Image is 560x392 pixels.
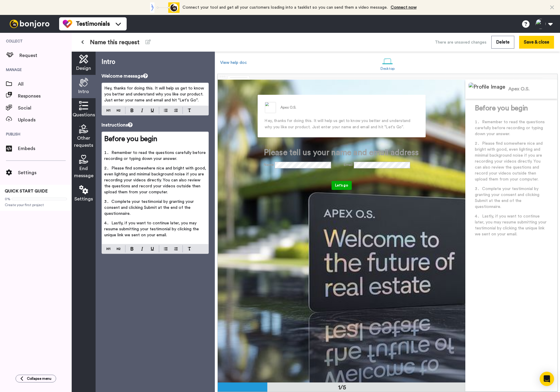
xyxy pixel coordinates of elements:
span: Lastly, if you want to continue later, you may resume submitting your testimonial by clicking the... [104,221,200,237]
span: Embeds [18,145,72,152]
img: italic-mark.svg [141,247,143,251]
img: clear-format.svg [188,109,191,112]
button: Let's go [332,181,352,190]
img: bold-mark.svg [131,247,134,251]
img: heading-two-block.svg [117,246,120,251]
div: Desktop [381,67,395,71]
span: Remember to read the questions carefully before recording or typing down your answer. [104,151,207,161]
span: End message [74,165,93,179]
span: Name this request [90,38,139,47]
img: Profile Image [469,83,505,91]
a: Desktop [378,53,398,74]
p: Instructions [102,121,209,129]
span: Social [18,104,72,112]
a: View help doc [220,61,247,65]
span: Questions [73,111,95,118]
button: Save & close [519,36,554,49]
span: Create your first project [5,203,67,207]
img: italic-mark.svg [141,109,143,112]
label: Name [264,162,274,168]
img: numbered-block.svg [174,246,178,251]
div: Apex O.S. [280,105,296,110]
span: Collapse menu [27,376,51,381]
img: clear-format.svg [188,247,191,251]
span: Hey, thanks for doing this. It will help us get to know you better and understand why you like ou... [265,119,412,129]
img: underline-mark.svg [151,247,154,251]
img: heading-two-block.svg [117,108,120,113]
span: Please find somewhere nice and bright with good, even lighting and minimal background noise if yo... [475,141,544,181]
img: heading-one-block.svg [107,108,110,113]
span: Uploads [18,116,72,124]
span: Testimonials [76,20,110,28]
img: heading-one-block.svg [107,246,110,251]
span: Settings [18,169,72,176]
button: Delete [491,36,514,49]
span: Intro [78,88,89,95]
div: 1/5 [328,383,357,392]
p: Welcome message [102,72,209,80]
div: animation [147,2,179,13]
span: Responses [18,92,72,100]
span: Request [19,52,72,59]
span: Settings [74,195,93,203]
div: Apex O.S. [508,86,557,92]
button: Collapse menu [16,375,56,382]
span: Remember to read the questions carefully before recording or typing down your answer. [475,120,546,136]
img: bulleted-block.svg [164,108,168,113]
img: bj-logo-header-white.svg [7,20,52,28]
img: ALV-UjW0py-5UeX4NfYFqX7Cn5K4E99CdB_Q911QtlnO9l5lTtbrnaJmMVB8oTLSr4Sty0sOkQRzE-Iv7QcJobcgOyK9FiZ5P... [265,102,276,113]
img: tm-color.svg [63,19,72,29]
span: QUICK START GUIDE [5,189,48,193]
label: Email [344,162,353,168]
img: bold-mark.svg [131,109,134,112]
span: Other requests [74,135,93,149]
span: Complete your testimonial by granting your consent and clicking Submit at the end of the question... [104,200,195,216]
span: Complete your testimonial by granting your consent and clicking Submit at the end of the question... [475,187,541,209]
img: underline-mark.svg [151,109,154,112]
div: Open Intercom Messenger [540,372,554,386]
span: 0% [5,197,10,201]
span: All [18,81,72,88]
span: Connect your tool and get all your customers loading into a tasklist so you can send them a video... [182,5,388,10]
span: Lastly, if you want to continue later, you may resume submitting your testimonial by clicking the... [475,214,548,236]
div: Please tell us your name and email address [264,148,419,157]
p: Intro [102,58,209,67]
a: Connect now [391,5,417,10]
span: Before you begin [104,135,157,143]
span: Design [76,65,91,72]
span: Before you begin [475,105,528,112]
div: There are unsaved changes [435,39,487,45]
span: Hey, thanks for doing this. It will help us get to know you better and understand why you like ou... [104,86,205,102]
img: bulleted-block.svg [164,246,168,251]
img: numbered-block.svg [174,108,178,113]
span: Please find somewhere nice and bright with good, even lighting and minimal background noise if yo... [104,166,207,194]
